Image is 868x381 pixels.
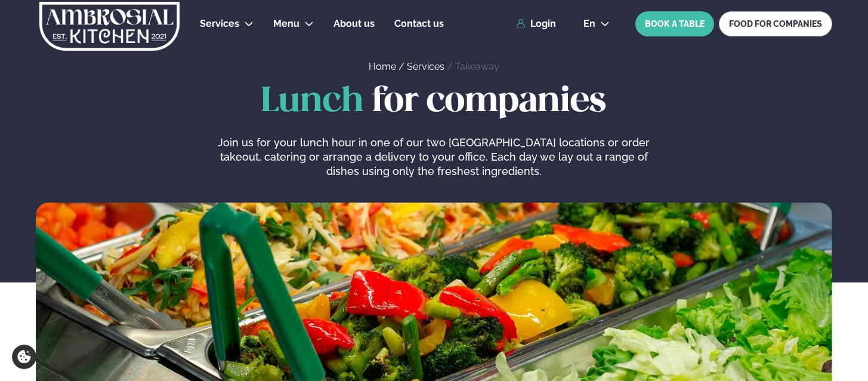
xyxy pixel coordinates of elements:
[333,18,375,29] span: About us
[394,17,444,31] a: Contact us
[719,11,832,36] a: FOOD FOR COMPANIES
[12,345,36,369] a: Cookie settings
[447,61,455,72] span: /
[407,61,444,72] a: Services
[516,19,556,29] a: Login
[399,61,407,72] span: /
[200,17,239,31] a: Services
[369,61,396,72] a: Home
[455,61,499,72] a: Takeaway
[261,85,364,118] span: Lunch
[208,136,659,179] p: Join us for your lunch hour in one of our two [GEOGRAPHIC_DATA] locations or order takeout, cater...
[36,83,832,121] h1: for companies
[273,17,299,31] a: Menu
[394,18,444,29] span: Contact us
[583,19,595,29] span: en
[574,19,619,29] button: en
[333,17,375,31] a: About us
[38,2,181,51] img: logo
[273,18,299,29] span: Menu
[635,11,714,36] button: BOOK A TABLE
[200,18,239,29] span: Services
